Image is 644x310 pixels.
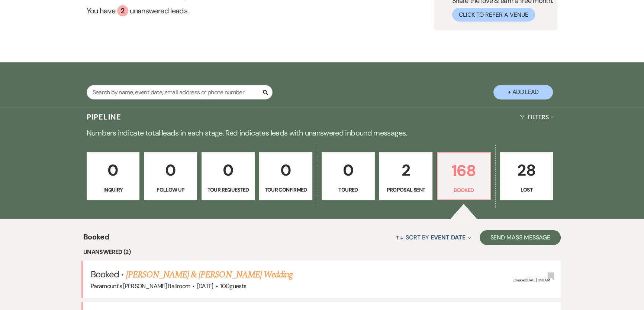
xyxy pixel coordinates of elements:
span: Booked [91,268,119,280]
button: Filters [517,107,557,127]
a: 2Proposal Sent [379,152,432,200]
a: 0Tour Confirmed [259,152,312,200]
h3: Pipeline [87,112,122,122]
a: You have 2 unanswered leads. [87,5,248,16]
button: Sort By Event Date [392,228,474,247]
p: Inquiry [91,186,135,194]
a: 28Lost [500,152,553,200]
a: 0Inquiry [87,152,140,200]
button: Send Mass Message [480,230,561,245]
span: [DATE] [197,282,213,290]
span: Created: [DATE] 11:46 AM [513,278,550,283]
span: Paramount's [PERSON_NAME] Ballroom [91,282,190,290]
p: Lost [505,186,548,194]
a: 0Follow Up [144,152,197,200]
p: Booked [442,186,486,194]
p: Toured [326,186,370,194]
p: 0 [149,158,192,183]
p: Tour Requested [206,186,250,194]
p: 0 [206,158,250,183]
button: Click to Refer a Venue [452,8,535,22]
input: Search by name, event date, email address or phone number [87,85,273,99]
span: Booked [83,231,109,247]
p: 0 [326,158,370,183]
p: 0 [264,158,307,183]
span: Event Date [431,234,465,241]
p: Numbers indicate total leads in each stage. Red indicates leads with unanswered inbound messages. [54,127,590,139]
span: ↑↓ [395,234,404,241]
button: + Add Lead [493,85,553,99]
li: Unanswered (2) [83,247,561,257]
p: 168 [442,158,486,183]
a: 168Booked [437,152,491,200]
p: Proposal Sent [384,186,428,194]
a: 0Toured [322,152,375,200]
p: 28 [505,158,548,183]
a: 0Tour Requested [202,152,255,200]
p: Follow Up [149,186,192,194]
p: Tour Confirmed [264,186,307,194]
a: [PERSON_NAME] & [PERSON_NAME] Wedding [126,268,293,281]
div: 2 [117,5,128,16]
p: 2 [384,158,428,183]
span: 100 guests [220,282,246,290]
p: 0 [91,158,135,183]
